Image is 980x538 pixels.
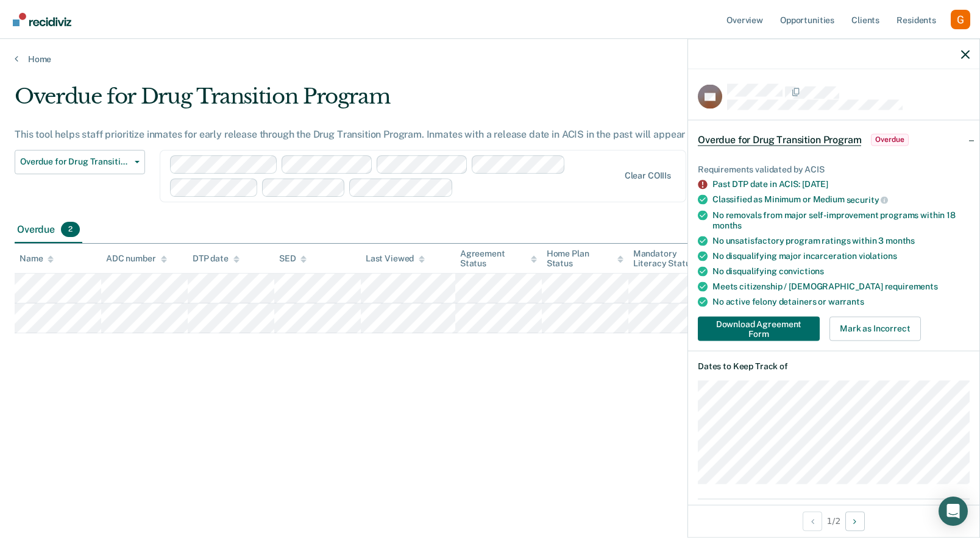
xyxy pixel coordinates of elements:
[460,249,537,269] div: Agreement Status
[547,249,623,269] div: Home Plan Status
[712,194,970,205] div: Classified as Minimum or Medium
[698,361,970,371] dt: Dates to Keep Track of
[633,249,710,269] div: Mandatory Literacy Status
[13,13,71,26] img: Recidiviz
[15,217,82,244] div: Overdue
[939,497,968,526] div: Open Intercom Messenger
[886,235,915,245] span: months
[712,179,970,189] div: Past DTP date in ACIS: [DATE]
[20,253,54,264] div: Name
[698,316,820,341] button: Download Agreement Form
[193,253,240,264] div: DTP date
[712,220,742,230] span: months
[871,133,908,146] span: Overdue
[712,296,970,306] div: No active felony detainers or
[803,511,822,531] button: Previous Opportunity
[845,511,865,531] button: Next Opportunity
[712,235,970,246] div: No unsatisfactory program ratings within 3
[885,281,938,291] span: requirements
[61,222,80,238] span: 2
[20,157,130,167] span: Overdue for Drug Transition Program
[698,316,825,341] a: Navigate to form link
[279,253,307,264] div: SED
[366,253,425,264] div: Last Viewed
[859,250,897,260] span: violations
[15,54,965,65] a: Home
[712,281,970,291] div: Meets citizenship / [DEMOGRAPHIC_DATA]
[688,504,979,537] div: 1 / 2
[106,253,167,264] div: ADC number
[951,10,970,29] button: Profile dropdown button
[847,195,889,205] span: security
[712,210,970,230] div: No removals from major self-improvement programs within 18
[698,133,861,146] span: Overdue for Drug Transition Program
[829,316,921,341] button: Mark as Incorrect
[15,129,750,140] div: This tool helps staff prioritize inmates for early release through the Drug Transition Program. I...
[712,250,970,261] div: No disqualifying major incarceration
[779,266,824,275] span: convictions
[625,171,671,181] div: Clear COIIIs
[688,120,979,159] div: Overdue for Drug Transition ProgramOverdue
[15,84,750,119] div: Overdue for Drug Transition Program
[828,296,864,306] span: warrants
[698,164,970,174] div: Requirements validated by ACIS
[712,266,970,276] div: No disqualifying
